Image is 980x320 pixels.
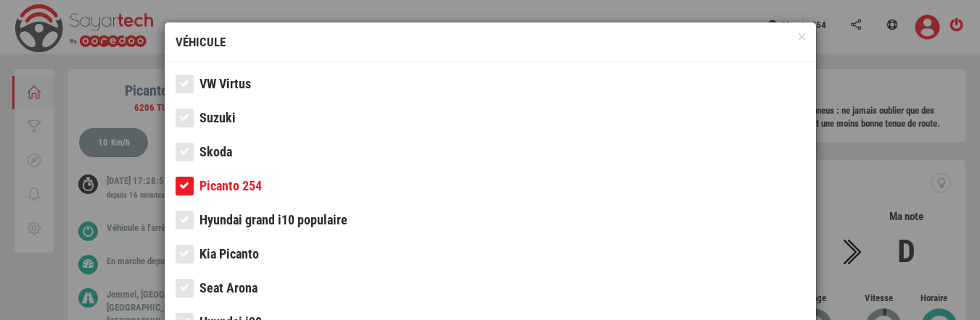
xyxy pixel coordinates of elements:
span: VW Virtus [199,76,251,91]
a: Picanto 254 [176,175,805,204]
span: Kia Picanto [199,246,259,261]
span: Suzuki [199,110,236,125]
a: Seat Arona [176,277,805,306]
span: Picanto 254 [199,178,262,193]
button: × [799,33,805,40]
span: Seat Arona [199,280,258,295]
a: VW Virtus [176,73,805,102]
span: Skoda [199,144,232,159]
h4: VÉHICULE [176,33,805,51]
a: Skoda [176,141,805,170]
a: Suzuki [176,107,805,136]
a: Kia Picanto [176,243,805,272]
a: Hyundai grand i10 populaire [176,209,805,238]
span: Hyundai grand i10 populaire [199,212,347,227]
